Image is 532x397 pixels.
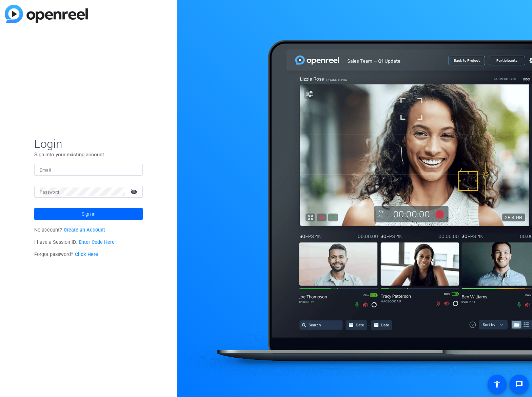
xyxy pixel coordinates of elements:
[5,5,88,23] img: blue-gradient.svg
[40,168,51,173] mat-label: Email
[34,151,143,158] p: Sign into your existing account.
[75,252,98,257] a: Click Here
[34,208,143,220] button: Sign in
[515,380,523,388] mat-icon: message
[34,239,115,245] span: I have a Session ID.
[40,165,137,174] input: Enter Email Address
[79,239,115,245] a: Enter Code Here
[34,252,98,257] span: Forgot password?
[82,205,96,222] span: Sign in
[64,227,105,233] a: Create an Account
[493,380,501,388] mat-icon: accessibility
[126,187,143,197] mat-icon: visibility_off
[34,227,105,233] span: No account?
[40,190,59,195] mat-label: Password
[34,137,143,151] span: Login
